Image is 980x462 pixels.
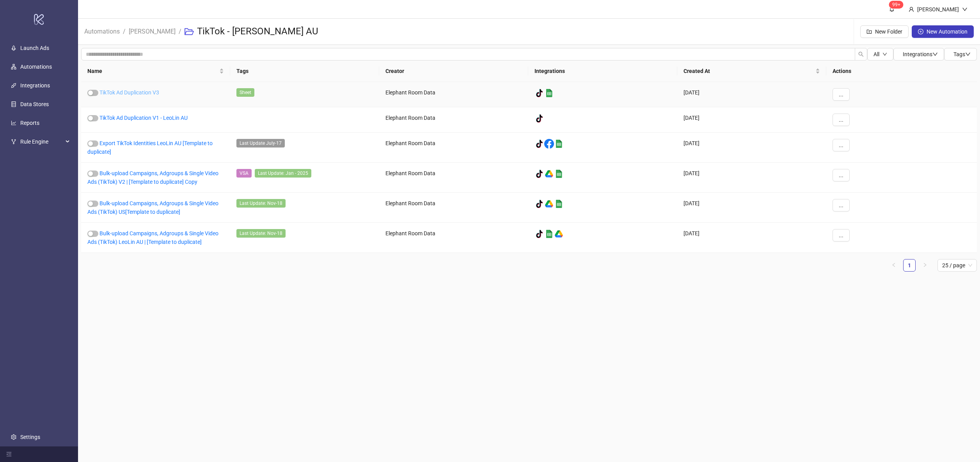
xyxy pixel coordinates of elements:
a: Settings [20,434,40,440]
div: Elephant Room Data [379,107,528,133]
button: ... [833,139,850,151]
th: Actions [826,60,977,82]
a: 1 [904,259,915,271]
span: Rule Engine [20,134,63,149]
a: Bulk-upload Campaigns, Adgroups & Single Video Ads (TikTok) US[Template to duplicate] [87,200,218,215]
span: ... [839,91,843,98]
a: Data Stores [20,101,49,107]
span: folder-add [866,29,872,34]
span: ... [839,142,843,148]
span: menu-fold [6,451,12,457]
span: All [873,51,879,57]
button: Alldown [867,48,893,60]
button: left [888,259,900,272]
span: down [965,52,971,57]
button: ... [833,88,850,101]
div: [PERSON_NAME] [914,5,962,14]
span: Sheet [236,88,254,97]
span: ... [839,202,843,208]
a: Integrations [20,82,50,89]
a: Automations [20,64,52,70]
div: Page Size [937,259,977,272]
span: Created At [684,67,814,75]
li: Next Page [919,259,931,272]
span: fork [11,139,16,144]
div: Elephant Room Data [379,223,528,253]
li: / [179,19,181,44]
span: right [923,263,927,267]
div: [DATE] [677,133,826,163]
span: Name [87,67,218,75]
th: Name [81,60,230,82]
span: ... [839,232,843,238]
a: Bulk-upload Campaigns, Adgroups & Single Video Ads (TikTok) V2 | [Template to duplicate] Copy [87,170,218,185]
div: [DATE] [677,82,826,107]
span: ... [839,172,843,178]
a: [PERSON_NAME] [127,27,177,35]
span: down [962,7,968,12]
span: search [858,52,864,57]
li: Previous Page [888,259,900,272]
span: Integrations [903,51,938,57]
span: New Folder [875,28,902,35]
button: New Folder [860,25,909,38]
span: Tags [953,51,971,57]
sup: 1556 [889,1,904,9]
button: ... [833,229,850,242]
div: Elephant Room Data [379,82,528,107]
button: Tagsdown [944,48,977,60]
a: Automations [83,27,121,35]
li: 1 [903,259,916,272]
div: [DATE] [677,193,826,223]
h3: TikTok - [PERSON_NAME] AU [197,25,318,38]
div: [DATE] [677,163,826,193]
button: New Automation [912,25,974,38]
div: Elephant Room Data [379,163,528,193]
span: Last Update: Nov-18 [236,199,286,208]
th: Creator [379,60,528,82]
div: [DATE] [677,107,826,133]
a: Bulk-upload Campaigns, Adgroups & Single Video Ads (TikTok) LeoLin AU | [Template to duplicate] [87,230,218,245]
div: [DATE] [677,223,826,253]
span: bell [889,6,895,12]
span: Last Update July-17 [236,139,285,147]
a: Reports [20,120,39,126]
span: down [882,52,887,57]
span: user [909,7,914,12]
th: Tags [230,60,379,82]
span: down [932,52,938,57]
span: Last Update: Jan - 2025 [255,169,311,178]
span: Last Update: Nov-18 [236,229,286,238]
span: plus-circle [918,29,923,34]
button: ... [833,199,850,211]
th: Integrations [528,60,677,82]
a: Launch Ads [20,45,49,51]
button: Integrationsdown [893,48,944,60]
a: TikTok Ad Duplication V1 - LeoLin AU [99,115,188,121]
span: folder-open [185,27,194,36]
th: Created At [677,60,826,82]
span: ... [839,117,843,123]
span: VSA [236,169,252,178]
button: right [919,259,931,272]
span: 25 / page [942,259,972,271]
li: / [123,19,126,44]
button: ... [833,114,850,126]
a: Export TikTok Identities LeoLin AU [Template to duplicate] [87,140,213,155]
a: TikTok Ad Duplication V3 [99,89,159,96]
div: Elephant Room Data [379,133,528,163]
button: ... [833,169,850,181]
span: New Automation [927,28,968,35]
span: left [891,263,896,267]
div: Elephant Room Data [379,193,528,223]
